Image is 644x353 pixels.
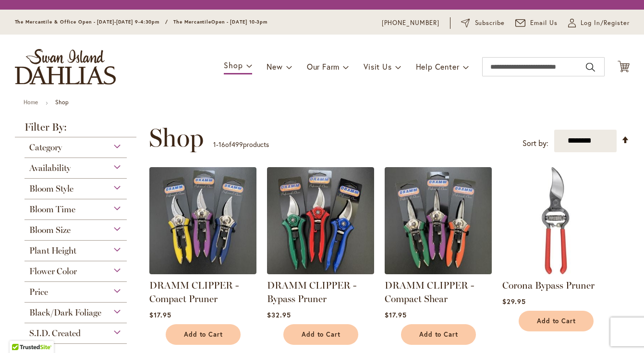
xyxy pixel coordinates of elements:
strong: Shop [55,98,69,106]
img: DRAMM CLIPPER - Bypass Pruner [267,167,374,274]
iframe: Launch Accessibility Center [7,319,34,346]
span: Flower Color [29,266,77,277]
a: Corona Bypass Pruner [502,280,595,291]
span: Add to Cart [537,317,576,325]
span: Add to Cart [419,330,459,339]
span: 16 [219,140,225,149]
span: Bloom Time [29,204,75,215]
span: $17.95 [385,310,407,319]
span: New [267,61,282,72]
span: Add to Cart [302,330,341,339]
span: Help Center [416,61,460,72]
a: DRAMM CLIPPER - Compact Pruner [149,267,256,276]
p: - of products [213,137,269,152]
a: DRAMM CLIPPER - Bypass Pruner [267,267,374,276]
a: Email Us [515,18,558,28]
span: S.I.D. Created [29,328,81,339]
a: [PHONE_NUMBER] [382,18,440,28]
button: Add to Cart [401,324,476,345]
a: Home [24,98,38,106]
button: Add to Cart [166,324,241,345]
span: Category [29,142,62,153]
span: Add to Cart [184,330,223,339]
img: DRAMM CLIPPER - Compact Shear [385,167,492,274]
img: DRAMM CLIPPER - Compact Pruner [149,167,256,274]
strong: Filter By: [15,122,137,137]
a: DRAMM CLIPPER - Bypass Pruner [267,280,356,304]
button: Add to Cart [283,324,358,345]
span: $17.95 [149,310,171,319]
span: Price [29,287,48,297]
button: Add to Cart [519,311,594,331]
span: Bloom Size [29,225,71,235]
a: DRAMM CLIPPER - Compact Pruner [149,280,239,304]
a: Corona Bypass Pruner [502,267,609,276]
span: Plant Height [29,245,76,256]
span: Availability [29,163,71,173]
span: $32.95 [267,310,291,319]
span: Our Farm [307,61,340,72]
span: Shop [224,60,243,70]
span: $29.95 [502,297,526,306]
label: Sort by: [522,134,548,152]
span: 499 [231,140,243,149]
span: Bloom Style [29,183,73,194]
a: Log In/Register [568,18,630,28]
img: Corona Bypass Pruner [502,167,609,274]
span: 1 [213,140,216,149]
button: Search [586,60,595,75]
a: Subscribe [461,18,505,28]
span: Black/Dark Foliage [29,307,101,318]
span: Email Us [530,18,558,28]
span: Log In/Register [581,18,630,28]
span: Open - [DATE] 10-3pm [211,19,267,25]
a: store logo [15,49,116,85]
span: Subscribe [475,18,505,28]
span: The Mercantile & Office Open - [DATE]-[DATE] 9-4:30pm / The Mercantile [15,19,212,25]
a: DRAMM CLIPPER - Compact Shear [385,267,492,276]
span: Visit Us [364,61,391,72]
a: DRAMM CLIPPER - Compact Shear [385,280,474,304]
span: Shop [149,123,204,152]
